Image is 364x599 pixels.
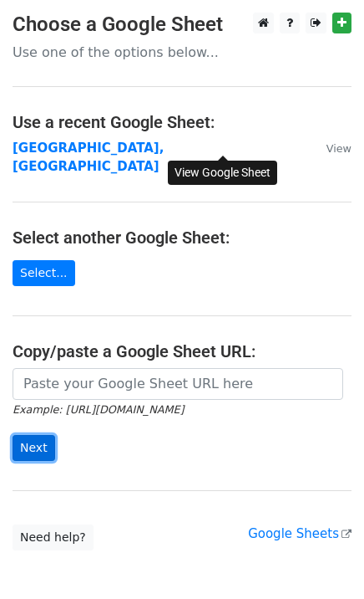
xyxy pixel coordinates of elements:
[13,403,184,416] small: Example: [URL][DOMAIN_NAME]
[248,526,351,541] a: Google Sheets
[281,519,364,599] iframe: Chat Widget
[13,341,351,361] h4: Copy/paste a Google Sheet URL:
[13,435,55,461] input: Next
[13,141,164,175] a: [GEOGRAPHIC_DATA], [GEOGRAPHIC_DATA]
[168,161,277,185] div: View Google Sheet
[13,260,75,286] a: Select...
[13,228,351,248] h4: Select another Google Sheet:
[13,368,343,400] input: Paste your Google Sheet URL here
[13,525,94,550] a: Need help?
[13,112,351,132] h4: Use a recent Google Sheet:
[310,141,351,156] a: View
[13,44,351,61] p: Use one of the options below...
[13,13,351,37] h3: Choose a Google Sheet
[326,142,351,155] small: View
